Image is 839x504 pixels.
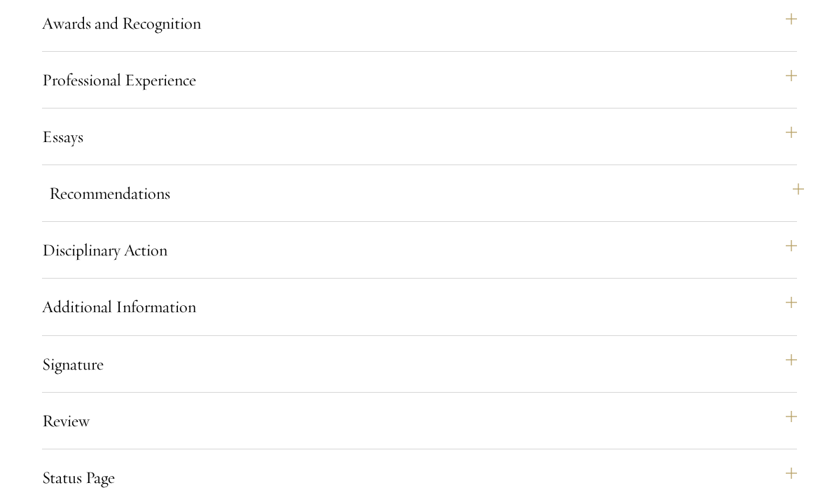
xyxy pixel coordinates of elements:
button: Awards and Recognition [42,6,797,40]
button: Recommendations [49,176,804,210]
button: Additional Information [42,290,797,323]
button: Disciplinary Action [42,233,797,267]
button: Review [42,404,797,437]
button: Signature [42,347,797,381]
button: Essays [42,120,797,153]
button: Status Page [42,461,797,494]
button: Professional Experience [42,63,797,97]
